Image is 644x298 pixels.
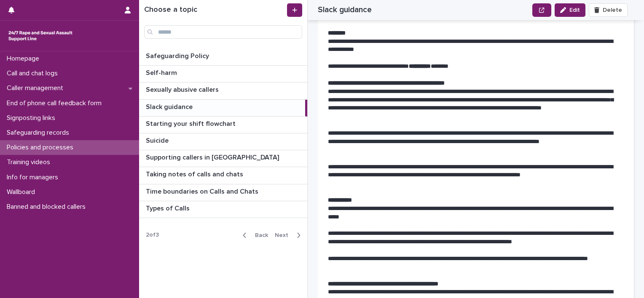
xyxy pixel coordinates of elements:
p: Signposting links [3,114,62,122]
p: Info for managers [3,173,65,181]
p: Call and chat logs [3,69,64,77]
p: Banned and blocked callers [3,203,92,211]
p: Safeguarding records [3,129,76,137]
img: rhQMoQhaT3yELyF149Cw [7,27,74,44]
p: Homepage [3,55,46,63]
p: End of phone call feedback form [3,99,108,107]
p: Training videos [3,158,57,166]
p: Caller management [3,84,70,92]
p: Slack guidance [146,101,194,111]
button: Edit [555,3,585,17]
a: Types of CallsTypes of Calls [139,201,307,218]
span: Delete [603,7,622,13]
p: Safeguarding Policy [146,51,211,60]
a: SuicideSuicide [139,133,307,150]
a: Time boundaries on Calls and ChatsTime boundaries on Calls and Chats [139,184,307,201]
span: Back [250,232,268,238]
a: Sexually abusive callersSexually abusive callers [139,82,307,99]
a: Taking notes of calls and chatsTaking notes of calls and chats [139,167,307,184]
p: Time boundaries on Calls and Chats [146,186,260,196]
a: Starting your shift flowchartStarting your shift flowchart [139,117,307,133]
button: Delete [589,3,628,17]
a: Supporting callers in [GEOGRAPHIC_DATA]Supporting callers in [GEOGRAPHIC_DATA] [139,150,307,167]
p: 2 of 3 [139,225,166,245]
p: Self-harm [146,67,179,77]
h1: Choose a topic [144,5,285,15]
input: Search [144,25,302,39]
span: Edit [569,7,580,13]
button: Next [271,231,307,239]
a: Safeguarding PolicySafeguarding Policy [139,49,307,66]
p: Policies and processes [3,144,80,152]
button: Back [236,231,271,239]
span: Next [275,232,293,238]
p: Starting your shift flowchart [146,118,237,128]
p: Sexually abusive callers [146,84,220,94]
a: Slack guidanceSlack guidance [139,100,307,117]
p: Suicide [146,135,170,145]
p: Supporting callers in [GEOGRAPHIC_DATA] [146,152,281,162]
h2: Slack guidance [318,5,372,15]
p: Taking notes of calls and chats [146,169,245,178]
p: Types of Calls [146,203,191,213]
p: Wallboard [3,188,42,196]
a: Self-harmSelf-harm [139,66,307,82]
